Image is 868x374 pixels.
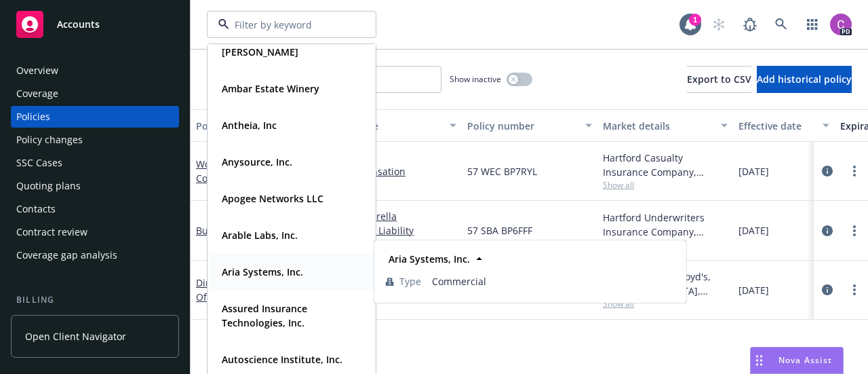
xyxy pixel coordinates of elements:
[757,66,852,93] button: Add historical policy
[687,73,751,86] span: Export to CSV
[229,18,349,32] input: Filter by keyword
[462,109,597,142] button: Policy number
[603,119,713,133] div: Market details
[298,238,456,252] a: 2 more
[191,109,292,142] button: Policy details
[467,119,577,133] div: Policy number
[705,11,732,38] a: Start snowing
[11,221,179,243] a: Contract review
[298,209,456,223] a: Commercial Umbrella
[11,60,179,81] a: Overview
[222,302,307,329] strong: Assured Insurance Technologies, Inc.
[222,229,298,242] strong: Arable Labs, Inc.
[603,298,728,310] span: Show all
[222,119,277,132] strong: Antheia, Inc
[603,239,728,250] span: Show all
[768,11,795,38] a: Search
[830,14,852,35] img: photo
[196,224,275,237] a: Business Owners
[597,109,733,142] button: Market details
[11,152,179,174] a: SSC Cases
[298,164,456,179] a: Workers' Compensation
[687,66,751,93] button: Export to CSV
[450,73,501,85] span: Show inactive
[16,129,83,151] div: Policy changes
[222,45,298,58] strong: [PERSON_NAME]
[751,348,768,373] div: Drag to move
[57,19,100,30] span: Accounts
[196,119,272,133] div: Policy details
[16,106,50,128] div: Policies
[432,274,675,288] span: Commercial
[16,152,62,174] div: SSC Cases
[16,175,81,197] div: Quoting plans
[399,274,421,288] span: Type
[738,164,769,179] span: [DATE]
[16,221,87,243] div: Contract review
[738,119,814,133] div: Effective date
[799,11,826,38] a: Switch app
[222,155,292,168] strong: Anysource, Inc.
[738,223,769,238] span: [DATE]
[846,163,863,179] a: more
[11,83,179,105] a: Coverage
[819,282,835,298] a: circleInformation
[738,283,769,297] span: [DATE]
[25,329,126,343] span: Open Client Navigator
[11,129,179,151] a: Policy changes
[819,223,835,239] a: circleInformation
[292,109,462,142] button: Lines of coverage
[467,223,532,238] span: 57 SBA BP6FFF
[689,14,701,26] div: 1
[757,73,852,86] span: Add historical policy
[196,276,258,303] a: Directors and Officers
[819,163,835,179] a: circleInformation
[778,354,832,366] span: Nova Assist
[16,198,56,220] div: Contacts
[16,83,58,105] div: Coverage
[222,192,323,205] strong: Apogee Networks LLC
[603,179,728,191] span: Show all
[11,244,179,266] a: Coverage gap analysis
[11,293,179,307] div: Billing
[603,151,728,179] div: Hartford Casualty Insurance Company, Hartford Insurance Group
[750,347,844,374] button: Nova Assist
[467,164,537,179] span: 57 WEC BP7RYL
[11,106,179,128] a: Policies
[16,60,58,81] div: Overview
[11,198,179,220] a: Contacts
[603,210,728,239] div: Hartford Underwriters Insurance Company, Hartford Insurance Group
[846,223,863,239] a: more
[16,244,117,266] div: Coverage gap analysis
[222,82,319,95] strong: Ambar Estate Winery
[222,353,342,366] strong: Autoscience Institute, Inc.
[736,11,764,38] a: Report a Bug
[298,223,456,238] a: Commercial Auto Liability
[733,109,835,142] button: Effective date
[11,175,179,197] a: Quoting plans
[11,5,179,43] a: Accounts
[196,157,262,185] a: Workers' Compensation
[846,282,863,298] a: more
[222,265,303,278] strong: Aria Systems, Inc.
[389,253,470,265] strong: Aria Systems, Inc.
